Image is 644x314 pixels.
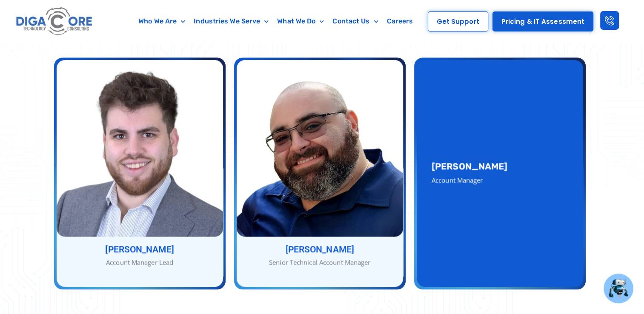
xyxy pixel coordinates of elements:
[501,18,584,25] span: Pricing & IT Assessment
[437,18,479,25] span: Get Support
[57,60,223,237] img: Sammy-Lederer - Account Manager Lead
[129,11,422,31] nav: Menu
[428,11,488,31] a: Get Support
[237,257,403,267] div: Senior Technical Account Manager
[432,162,568,171] h3: [PERSON_NAME]
[134,11,189,31] a: Who We Are
[273,11,328,31] a: What We Do
[237,60,403,237] img: Untitled design - Digacore
[492,11,593,31] a: Pricing & IT Assessment
[14,4,95,39] img: Digacore logo 1
[189,11,273,31] a: Industries We Serve
[57,245,223,254] h3: [PERSON_NAME]
[57,257,223,267] div: Account Manager Lead
[383,11,418,31] a: Careers
[237,245,403,254] h3: [PERSON_NAME]
[328,11,382,31] a: Contact Us
[432,175,568,185] div: Account Manager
